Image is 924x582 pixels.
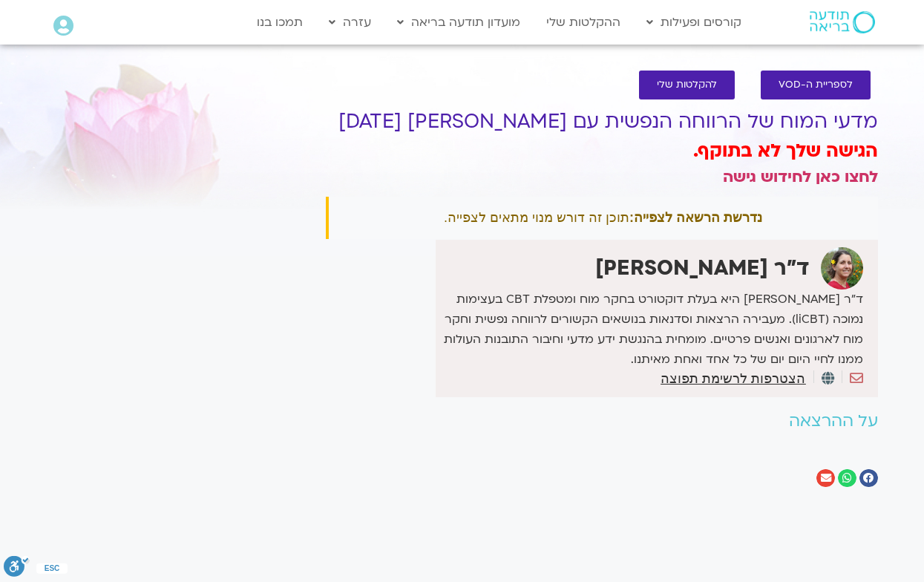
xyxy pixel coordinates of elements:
div: תוכן זה דורש מנוי מתאים לצפייה. [326,197,878,239]
a: ההקלטות שלי [539,8,628,36]
img: תודעה בריאה [810,11,875,33]
a: להקלטות שלי [639,71,735,99]
a: תמכו בנו [249,8,310,36]
h1: מדעי המוח של הרווחה הנפשית עם [PERSON_NAME] [DATE] [326,111,878,133]
h2: על ההרצאה [326,412,878,431]
p: ד״ר [PERSON_NAME] היא בעלת דוקטורט בחקר מוח ומטפלת CBT בעצימות נמוכה (liCBT). מעבירה הרצאות וסדנא... [439,290,862,370]
a: הצטרפות לרשימת תפוצה [661,372,805,385]
span: לספריית ה-VOD [779,79,853,91]
strong: ד"ר [PERSON_NAME] [595,254,810,282]
a: לספריית ה-VOD [761,71,871,99]
div: שיתוף ב facebook [859,469,878,488]
a: לחצו כאן לחידוש גישה [723,166,878,188]
div: שיתוף ב whatsapp [838,469,856,488]
a: עזרה [321,8,379,36]
h3: הגישה שלך לא בתוקף. [326,139,878,164]
span: להקלטות שלי [657,79,717,91]
img: ד"ר נועה אלבלדה [821,247,863,290]
div: שיתוף ב email [816,469,835,488]
a: מועדון תודעה בריאה [390,8,528,36]
a: קורסים ופעילות [639,8,749,36]
strong: נדרשת הרשאה לצפייה: [629,210,762,225]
